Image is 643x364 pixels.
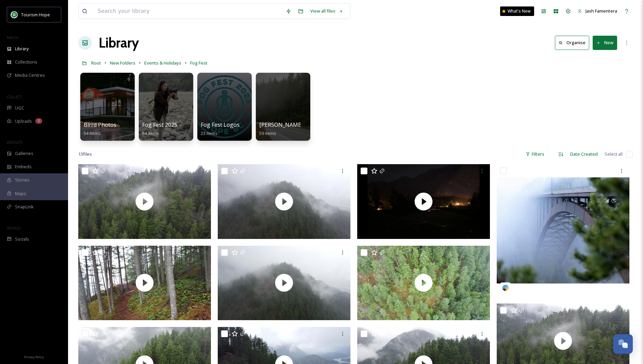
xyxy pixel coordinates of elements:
a: Events & Holidays [144,59,181,67]
div: Filters [522,148,548,161]
span: Root [91,60,101,66]
span: Blrrd Photos [84,121,116,128]
a: Fog Fest Logos23 items [201,122,240,136]
span: Uploads [15,118,32,124]
span: Select all [605,151,623,157]
img: snapsea-logo.png [502,284,509,291]
a: Organise [555,36,593,50]
a: Library [99,33,139,53]
span: WIDGETS [7,140,22,145]
span: Media Centres [15,72,45,79]
img: cbuxtonphotography.art-17960507762643423.jpeg [497,164,629,297]
img: thumbnail [357,164,490,239]
a: Fog Fest 202554 items [142,122,177,136]
a: Fog Fest [190,59,208,67]
span: 59 items [259,130,276,136]
a: What's New [500,6,534,16]
span: New Folders [110,60,135,66]
span: Galleries [15,150,33,157]
span: 23 items [201,130,218,136]
span: SOCIALS [7,225,20,230]
span: Embeds [15,163,32,170]
span: Fog Fest [190,60,208,66]
div: 3 [35,118,42,124]
span: UGC [15,105,24,111]
a: Privacy Policy [24,352,44,361]
button: Open Chat [613,334,633,354]
span: Jash Famentera [586,8,617,14]
img: thumbnail [218,164,350,239]
span: Privacy Policy [24,355,44,359]
img: thumbnail [78,246,211,320]
a: New Folders [110,59,135,67]
span: Maps [15,190,26,197]
span: [PERSON_NAME]'s Photos [259,121,327,128]
img: thumbnail [357,246,490,320]
span: SnapLink [15,204,34,210]
span: Collections [15,59,37,65]
span: Stories [15,177,30,183]
button: New [593,36,617,50]
a: Jash Famentera [574,4,621,18]
span: Library [15,46,29,52]
a: [PERSON_NAME]'s Photos59 items [259,122,327,136]
span: Fog Fest 2025 [142,121,177,128]
a: Blrrd Photos54 items [84,122,116,136]
span: Fog Fest Logos [201,121,240,128]
span: 54 items [142,130,159,136]
span: Events & Holidays [144,60,181,66]
a: Root [91,59,101,67]
span: MEDIA [7,35,19,40]
button: Organise [555,36,589,50]
span: COLLECT [7,94,21,99]
div: Date Created [567,148,601,161]
span: 54 items [84,130,101,136]
img: logo.png [11,11,18,18]
img: thumbnail [78,164,211,239]
input: Search your library [94,4,282,19]
span: Socials [15,236,29,242]
span: Tourism Hope [21,12,50,18]
a: View all files [307,4,347,18]
img: thumbnail [218,246,350,320]
span: 13 file s [78,151,92,157]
